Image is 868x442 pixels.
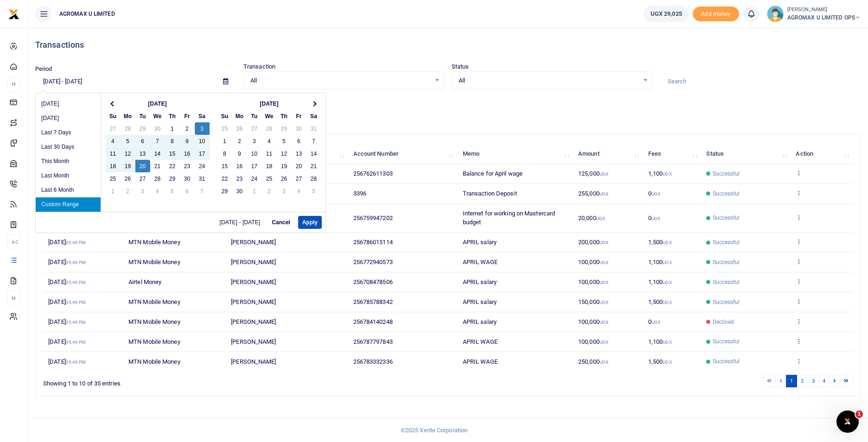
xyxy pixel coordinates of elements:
[180,135,195,147] td: 9
[713,238,740,246] span: Successful
[217,185,232,197] td: 29
[106,185,121,197] td: 1
[786,375,797,387] a: 1
[220,220,264,225] span: [DATE] - [DATE]
[600,240,608,245] small: UGX
[578,215,605,221] span: 20,000
[66,280,86,285] small: 05:46 PM
[663,360,671,365] small: UGX
[791,144,853,164] th: Action: activate to sort column ascending
[573,144,643,164] th: Amount: activate to sort column ascending
[713,337,740,346] span: Successful
[600,280,608,285] small: UGX
[232,160,247,172] td: 16
[262,122,277,135] td: 28
[247,160,262,172] td: 17
[231,239,276,246] span: [PERSON_NAME]
[150,110,165,122] th: We
[648,259,672,265] span: 1,100
[693,6,739,22] li: Toup your wallet
[165,172,180,185] td: 29
[66,360,86,365] small: 05:46 PM
[463,210,555,226] span: Internet for working on Mastercard budget
[808,375,819,387] a: 3
[262,185,277,197] td: 2
[600,260,608,265] small: UGX
[106,135,121,147] td: 4
[277,172,292,185] td: 26
[648,358,672,365] span: 1,500
[277,122,292,135] td: 29
[277,135,292,147] td: 5
[150,122,165,135] td: 30
[165,135,180,147] td: 8
[578,338,608,345] span: 100,000
[648,298,672,305] span: 1,500
[648,215,660,221] span: 0
[165,147,180,160] td: 15
[651,191,660,196] small: UGX
[277,160,292,172] td: 19
[121,97,195,110] th: [DATE]
[600,191,608,196] small: UGX
[35,74,216,89] input: select period
[578,318,608,325] span: 100,000
[292,110,306,122] th: Fr
[458,144,573,164] th: Memo: activate to sort column ascending
[135,135,150,147] td: 6
[277,110,292,122] th: Th
[247,147,262,160] td: 10
[306,122,321,135] td: 31
[36,154,101,169] li: This Month
[231,278,276,285] span: [PERSON_NAME]
[66,260,86,265] small: 05:46 PM
[180,185,195,197] td: 6
[663,171,671,177] small: UGX
[660,74,861,89] input: Search
[232,172,247,185] td: 23
[463,318,497,325] span: APRIL salary
[600,320,608,325] small: UGX
[353,259,393,265] span: 256772940573
[578,170,608,177] span: 125,000
[600,300,608,305] small: UGX
[247,135,262,147] td: 3
[648,278,672,285] span: 1,100
[150,185,165,197] td: 4
[48,259,86,265] span: [DATE]
[353,170,393,177] span: 256762611303
[600,340,608,345] small: UGX
[648,338,672,345] span: 1,100
[36,169,101,183] li: Last Month
[292,135,306,147] td: 6
[247,185,262,197] td: 1
[262,172,277,185] td: 25
[195,160,210,172] td: 24
[135,185,150,197] td: 3
[578,239,608,246] span: 200,000
[459,76,639,85] span: All
[36,126,101,140] li: Last 7 Days
[66,240,86,245] small: 05:46 PM
[56,10,119,18] span: AGROMAX U LIMITED
[48,338,86,345] span: [DATE]
[195,110,210,122] th: Sa
[247,110,262,122] th: Tu
[578,278,608,285] span: 100,000
[243,62,275,71] label: Transaction
[232,110,247,122] th: Mo
[306,160,321,172] td: 21
[353,338,393,345] span: 256787797843
[121,122,135,135] td: 28
[48,358,86,365] span: [DATE]
[195,122,210,135] td: 3
[195,185,210,197] td: 7
[66,320,86,325] small: 05:46 PM
[640,6,693,22] li: Wallet ballance
[180,160,195,172] td: 23
[48,298,86,305] span: [DATE]
[306,147,321,160] td: 14
[66,300,86,305] small: 05:46 PM
[232,185,247,197] td: 30
[663,280,671,285] small: UGX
